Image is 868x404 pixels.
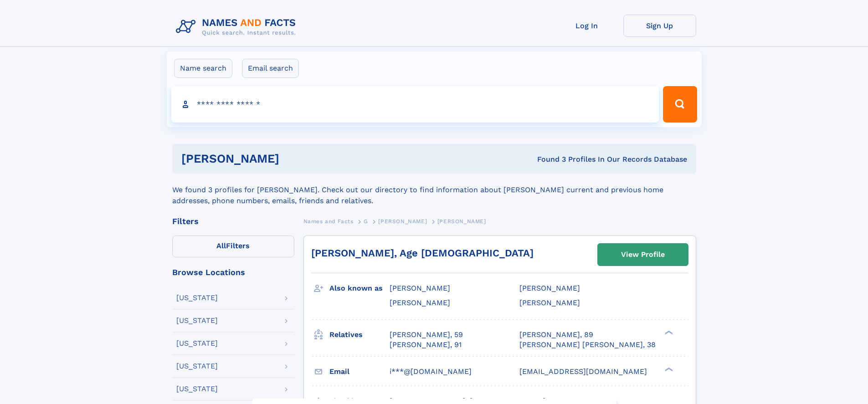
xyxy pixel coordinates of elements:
[623,15,696,37] a: Sign Up
[408,154,687,164] div: Found 3 Profiles In Our Records Database
[181,153,408,164] h1: [PERSON_NAME]
[176,340,218,347] div: [US_STATE]
[437,218,486,225] span: [PERSON_NAME]
[390,340,462,350] a: [PERSON_NAME], 91
[216,241,226,250] span: All
[550,15,623,37] a: Log In
[176,385,218,393] div: [US_STATE]
[364,215,368,227] a: G
[621,244,665,265] div: View Profile
[364,218,368,225] span: G
[176,363,218,370] div: [US_STATE]
[172,235,294,257] label: Filters
[519,284,580,292] span: [PERSON_NAME]
[663,329,673,335] div: ❯
[303,215,354,227] a: Names and Facts
[174,59,232,78] label: Name search
[176,317,218,324] div: [US_STATE]
[519,330,593,340] a: [PERSON_NAME], 89
[172,268,294,276] div: Browse Locations
[378,215,427,227] a: [PERSON_NAME]
[390,298,450,307] span: [PERSON_NAME]
[390,330,463,340] a: [PERSON_NAME], 59
[171,86,659,123] input: search input
[242,59,299,78] label: Email search
[176,294,218,302] div: [US_STATE]
[519,340,656,350] a: [PERSON_NAME] [PERSON_NAME], 38
[663,86,697,123] button: Search Button
[390,367,472,376] span: i***@[DOMAIN_NAME]
[519,298,580,307] span: [PERSON_NAME]
[390,284,450,292] span: [PERSON_NAME]
[378,218,427,225] span: [PERSON_NAME]
[329,327,390,343] h3: Relatives
[311,247,534,259] a: [PERSON_NAME], Age [DEMOGRAPHIC_DATA]
[329,364,390,379] h3: Email
[172,174,696,206] div: We found 3 profiles for [PERSON_NAME]. Check out our directory to find information about [PERSON_...
[329,281,390,296] h3: Also known as
[663,366,673,372] div: ❯
[172,217,294,225] div: Filters
[172,15,303,39] img: Logo Names and Facts
[519,367,647,376] span: [EMAIL_ADDRESS][DOMAIN_NAME]
[598,244,688,266] a: View Profile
